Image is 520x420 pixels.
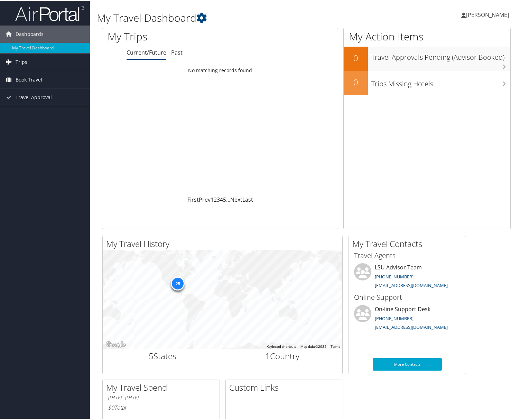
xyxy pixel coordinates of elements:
a: 2 [214,195,217,202]
a: [PHONE_NUMBER] [375,273,414,279]
h2: My Travel History [106,237,342,249]
span: Dashboards [16,25,44,42]
span: $0 [108,403,114,410]
td: No matching records found [102,63,338,76]
a: Open this area in Google Maps (opens a new window) [104,339,127,348]
h3: Travel Approvals Pending (Advisor Booked) [371,48,510,61]
h1: My Action Items [344,28,510,43]
h2: My Travel Spend [106,381,220,392]
a: 0Travel Approvals Pending (Advisor Booked) [344,46,510,70]
a: Prev [199,195,211,202]
li: On-line Support Desk [351,304,464,332]
a: [EMAIL_ADDRESS][DOMAIN_NAME] [375,281,448,287]
span: 1 [265,349,270,361]
span: Trips [16,52,27,70]
img: airportal-logo.png [15,4,84,21]
h2: 0 [344,51,368,63]
span: Travel Approval [16,88,52,105]
span: 5 [149,349,154,361]
a: [EMAIL_ADDRESS][DOMAIN_NAME] [375,323,448,329]
span: Book Travel [16,70,42,87]
a: Terms (opens in new tab) [331,344,340,347]
span: Map data ©2025 [300,344,326,347]
h6: Total [108,403,214,410]
img: Google [104,339,127,348]
a: [PERSON_NAME] [461,3,516,24]
h2: States [108,349,217,361]
a: 1 [211,195,214,202]
a: 4 [220,195,223,202]
a: Next [230,195,242,202]
a: More Contacts [373,357,442,370]
a: First [187,195,199,202]
h2: My Travel Contacts [352,237,466,249]
a: 5 [223,195,226,202]
h1: My Travel Dashboard [97,10,376,24]
div: 25 [171,276,185,289]
h3: Travel Agents [354,250,461,259]
h3: Online Support [354,292,461,301]
a: Current/Future [127,48,166,55]
h1: My Trips [108,28,234,43]
h2: Custom Links [229,381,343,392]
a: 0Trips Missing Hotels [344,70,510,94]
a: Past [171,48,183,55]
a: Last [242,195,253,202]
li: LSU Advisor Team [351,262,464,290]
button: Keyboard shortcuts [267,343,296,348]
h6: [DATE] - [DATE] [108,393,214,400]
h2: 0 [344,75,368,87]
a: 3 [217,195,220,202]
h2: Country [228,349,337,361]
span: [PERSON_NAME] [466,10,509,18]
span: … [226,195,230,202]
h3: Trips Missing Hotels [371,75,510,88]
a: [PHONE_NUMBER] [375,314,414,321]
